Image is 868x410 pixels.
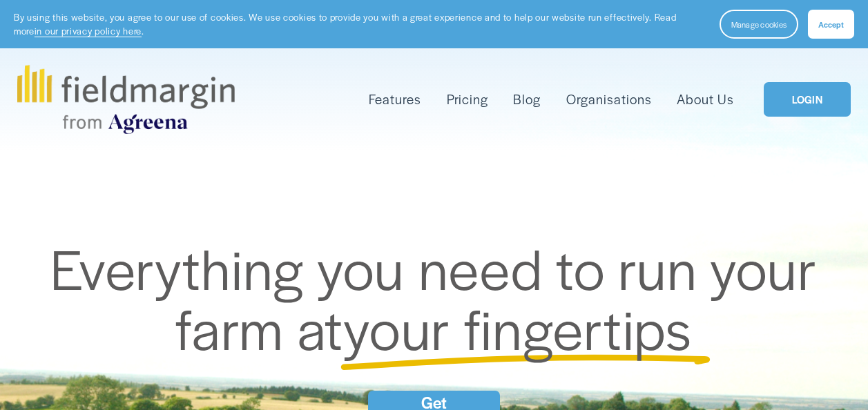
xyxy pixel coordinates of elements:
[764,82,851,117] a: LOGIN
[818,19,844,30] span: Accept
[566,88,652,110] a: Organisations
[17,65,234,134] img: fieldmargin.com
[369,90,421,109] span: Features
[677,88,734,110] a: About Us
[720,10,798,39] button: Manage cookies
[808,10,854,39] button: Accept
[369,88,421,110] a: folder dropdown
[513,88,541,110] a: Blog
[50,228,830,367] span: Everything you need to run your farm at
[447,88,488,110] a: Pricing
[35,24,142,37] a: in our privacy policy here
[731,19,787,30] span: Manage cookies
[14,10,706,37] p: By using this website, you agree to our use of cookies. We use cookies to provide you with a grea...
[343,288,692,367] span: your fingertips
